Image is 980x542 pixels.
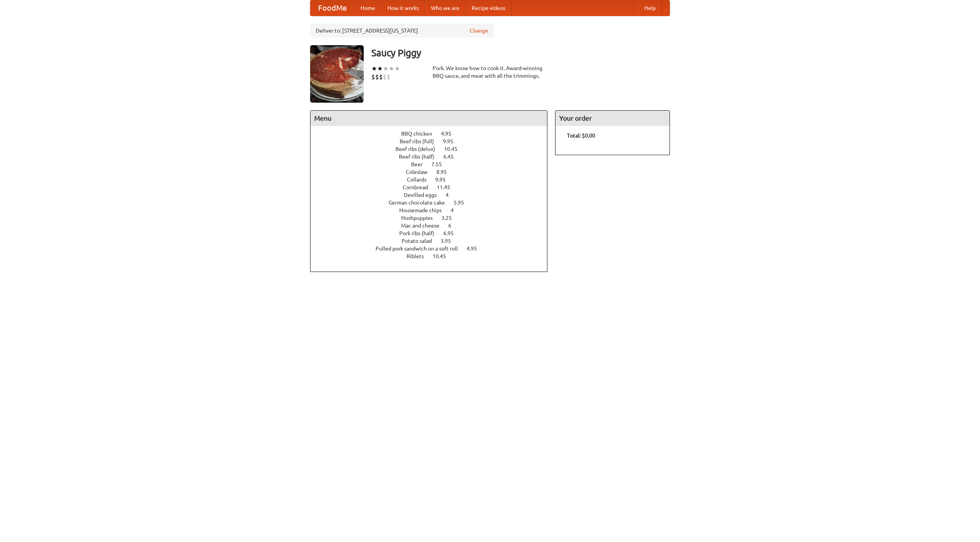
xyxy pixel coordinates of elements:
img: angular.jpg [310,45,364,103]
span: Devilled eggs [404,192,444,198]
a: Pork ribs (half) 6.95 [399,230,468,236]
a: Who we are [425,0,465,16]
a: Riblets 10.45 [407,253,460,259]
span: 10.45 [444,146,465,152]
span: Potato salad [402,238,439,244]
div: Deliver to: [STREET_ADDRESS][US_STATE] [310,24,494,38]
span: German chocolate cake [389,200,452,206]
span: 6.45 [443,154,461,160]
span: Mac and cheese [401,223,447,229]
span: 9.95 [435,177,453,183]
li: ★ [377,64,383,73]
a: Beef ribs (full) 9.95 [400,138,467,144]
span: Beef ribs (full) [400,138,442,144]
a: Collards 9.95 [407,177,460,183]
span: 4.95 [467,246,485,252]
span: 6.95 [443,230,461,236]
li: $ [379,73,383,81]
li: ★ [389,64,394,73]
span: Coleslaw [406,169,435,175]
b: Total: $0.00 [567,133,595,139]
span: Beer [411,161,430,167]
h3: Saucy Piggy [371,45,670,61]
span: 10.45 [433,253,454,259]
li: $ [371,73,375,81]
span: Pulled pork sandwich on a soft roll [376,246,465,252]
span: Beef ribs (delux) [395,146,443,152]
span: 9.95 [443,138,461,144]
a: Beef ribs (delux) 10.45 [395,146,472,152]
a: Housemade chips 4 [399,207,468,213]
span: Beef ribs (half) [399,154,442,160]
span: 4 [451,207,461,213]
span: 3.25 [441,215,459,221]
span: 4 [446,192,456,198]
a: German chocolate cake 5.95 [389,200,478,206]
span: 6 [448,223,459,229]
li: $ [387,73,390,81]
span: Housemade chips [399,207,449,213]
li: ★ [383,64,389,73]
li: ★ [371,64,377,73]
span: 5.95 [454,200,472,206]
a: Cornbread 11.45 [403,184,464,190]
a: How it works [381,0,425,16]
span: Riblets [407,253,431,259]
span: Cornbread [403,184,436,190]
a: Potato salad 3.95 [402,238,465,244]
span: 8.95 [436,169,454,175]
li: ★ [394,64,400,73]
h4: Your order [555,111,670,126]
a: Mac and cheese 6 [401,223,465,229]
span: 11.45 [437,184,458,190]
a: Help [638,0,662,16]
li: $ [375,73,379,81]
a: Recipe videos [465,0,511,16]
a: Beef ribs (half) 6.45 [399,154,468,160]
a: Change [470,27,488,34]
div: Pork. We know how to cook it. Award-winning BBQ sauce, and meat with all the trimmings. [433,64,547,80]
span: 7.55 [431,161,449,167]
a: BBQ chicken 4.95 [401,131,465,137]
a: FoodMe [310,0,354,16]
span: 4.95 [441,131,459,137]
a: Devilled eggs 4 [404,192,463,198]
span: Hushpuppies [401,215,440,221]
a: Beer 7.55 [411,161,456,167]
span: 3.95 [441,238,459,244]
a: Coleslaw 8.95 [406,169,461,175]
a: Hushpuppies 3.25 [401,215,466,221]
span: BBQ chicken [401,131,440,137]
a: Pulled pork sandwich on a soft roll 4.95 [376,246,491,252]
span: Collards [407,177,434,183]
span: Pork ribs (half) [399,230,442,236]
a: Home [354,0,381,16]
li: $ [383,73,387,81]
h4: Menu [310,111,547,126]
